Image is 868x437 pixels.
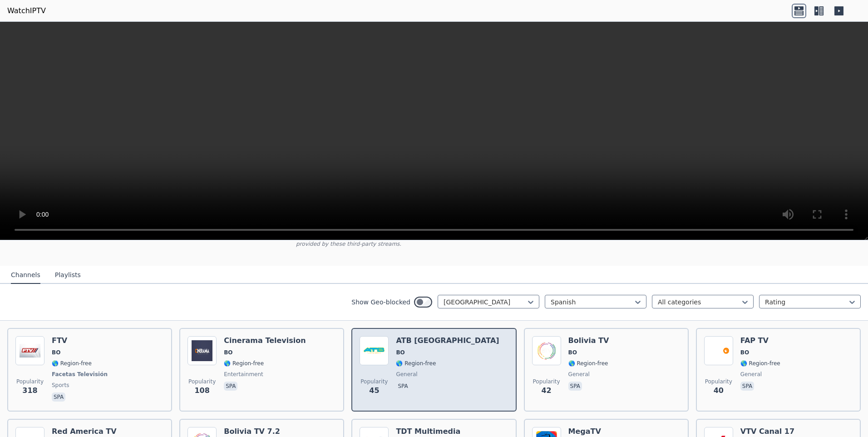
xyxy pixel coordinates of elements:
[224,371,263,378] span: entertainment
[568,382,582,391] p: spa
[740,371,762,378] span: general
[15,336,44,365] img: FTV
[52,360,92,367] span: 🌎 Region-free
[541,385,551,396] span: 42
[714,385,724,396] span: 40
[568,371,590,378] span: general
[705,378,732,385] span: Popularity
[351,298,410,307] label: Show Geo-blocked
[396,349,404,356] span: BO
[55,267,81,284] button: Playlists
[568,427,608,436] h6: MegaTV
[224,360,264,367] span: 🌎 Region-free
[187,336,217,365] img: Cinerama Television
[740,349,749,356] span: BO
[360,336,389,365] img: ATB La Paz
[11,267,40,284] button: Channels
[533,378,560,385] span: Popularity
[396,371,417,378] span: general
[740,427,794,436] h6: VTV Canal 17
[568,336,609,345] h6: Bolivia TV
[396,360,436,367] span: 🌎 Region-free
[369,385,379,396] span: 45
[7,5,46,16] a: WatchIPTV
[52,349,60,356] span: BO
[52,392,65,402] p: spa
[188,378,216,385] span: Popularity
[224,349,232,356] span: BO
[396,382,409,391] p: spa
[360,378,388,385] span: Popularity
[52,382,69,389] span: sports
[224,382,237,391] p: spa
[396,427,460,436] h6: TDT Multimedia
[704,336,733,365] img: FAP TV
[224,336,306,345] h6: Cinerama Television
[532,336,561,365] img: Bolivia TV
[396,336,499,345] h6: ATB [GEOGRAPHIC_DATA]
[740,336,780,345] h6: FAP TV
[568,349,577,356] span: BO
[740,382,754,391] p: spa
[194,385,209,396] span: 108
[740,360,780,367] span: 🌎 Region-free
[52,427,117,436] h6: Red America TV
[224,427,280,436] h6: Bolivia TV 7.2
[16,378,44,385] span: Popularity
[568,360,608,367] span: 🌎 Region-free
[52,371,108,378] span: Facetas Televisión
[22,385,37,396] span: 318
[52,336,109,345] h6: FTV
